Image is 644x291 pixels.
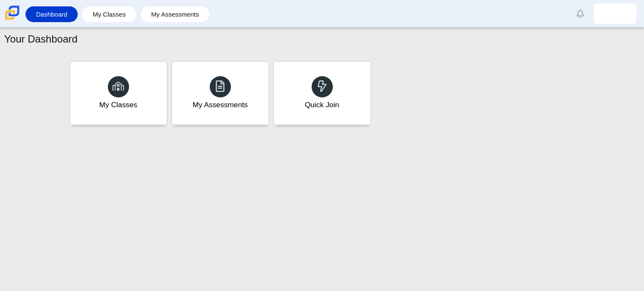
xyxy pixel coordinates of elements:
h1: Your Dashboard [4,32,78,46]
a: nicholas.carter.jMQoYh [594,3,636,24]
a: Quick Join [273,61,371,125]
a: My Assessments [172,61,269,125]
a: Dashboard [30,6,73,22]
div: My Classes [99,100,138,110]
div: Quick Join [305,100,339,110]
a: Alerts [571,4,590,23]
a: My Classes [70,61,167,125]
a: Carmen School of Science & Technology [3,16,21,23]
img: nicholas.carter.jMQoYh [608,7,622,20]
img: Carmen School of Science & Technology [3,4,21,22]
a: My Classes [86,6,132,22]
a: My Assessments [145,6,205,22]
div: My Assessments [193,100,248,110]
